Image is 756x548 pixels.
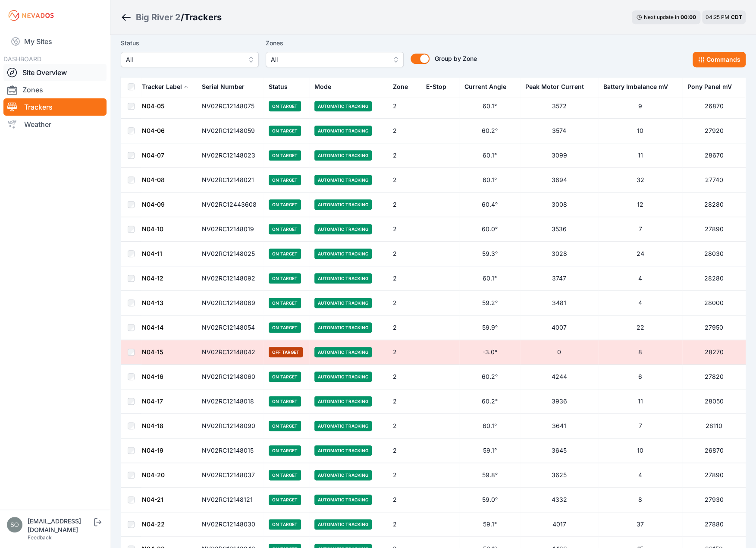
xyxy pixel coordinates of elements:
[388,143,421,168] td: 2
[687,76,739,97] button: Pony Panel mV
[269,126,301,136] span: On Target
[598,217,682,242] td: 7
[644,14,679,20] span: Next update in
[682,242,746,266] td: 28030
[682,291,746,315] td: 28000
[388,365,421,389] td: 2
[197,438,264,463] td: NV02RC12148015
[197,242,264,266] td: NV02RC12148025
[314,273,372,283] span: Automatic Tracking
[388,512,421,537] td: 2
[598,389,682,414] td: 11
[459,242,520,266] td: 59.3°
[197,315,264,340] td: NV02RC12148054
[520,94,598,119] td: 3572
[3,116,107,133] a: Weather
[121,38,259,48] label: Status
[197,168,264,192] td: NV02RC12148021
[598,512,682,537] td: 37
[682,438,746,463] td: 26870
[7,9,55,22] img: Nevados
[598,463,682,488] td: 4
[269,273,301,283] span: On Target
[269,76,295,97] button: Status
[314,519,372,529] span: Automatic Tracking
[426,82,446,91] div: E-Stop
[459,414,520,438] td: 60.1°
[520,315,598,340] td: 4007
[269,101,301,111] span: On Target
[142,397,163,405] a: N04-17
[520,119,598,143] td: 3574
[731,14,742,20] span: CDT
[314,76,338,97] button: Mode
[197,217,264,242] td: NV02RC12148019
[142,127,165,134] a: N04-06
[269,519,301,529] span: On Target
[269,82,288,91] div: Status
[197,192,264,217] td: NV02RC12443608
[197,512,264,537] td: NV02RC12148030
[598,365,682,389] td: 6
[388,488,421,512] td: 2
[459,94,520,119] td: 60.1°
[598,192,682,217] td: 12
[682,512,746,537] td: 27880
[682,94,746,119] td: 26870
[314,249,372,259] span: Automatic Tracking
[682,389,746,414] td: 28050
[598,438,682,463] td: 10
[598,94,682,119] td: 9
[459,512,520,537] td: 59.1°
[706,14,729,20] span: 04:25 PM
[197,291,264,315] td: NV02RC12148069
[598,168,682,192] td: 32
[314,347,372,357] span: Automatic Tracking
[459,266,520,291] td: 60.1°
[598,340,682,365] td: 8
[598,119,682,143] td: 10
[3,81,107,98] a: Zones
[682,143,746,168] td: 28670
[202,82,245,91] div: Serial Number
[271,54,386,65] span: All
[266,52,404,67] button: All
[459,365,520,389] td: 60.2°
[3,64,107,81] a: Site Overview
[269,396,301,406] span: On Target
[598,315,682,340] td: 22
[393,82,408,91] div: Zone
[464,82,506,91] div: Current Angle
[3,98,107,116] a: Trackers
[520,488,598,512] td: 4332
[520,217,598,242] td: 3536
[520,512,598,537] td: 4017
[464,76,513,97] button: Current Angle
[266,38,404,48] label: Zones
[598,488,682,512] td: 8
[314,175,372,185] span: Automatic Tracking
[681,14,696,21] div: 00 : 00
[269,298,301,308] span: On Target
[598,414,682,438] td: 7
[142,176,165,183] a: N04-08
[682,217,746,242] td: 27890
[388,438,421,463] td: 2
[598,291,682,315] td: 4
[142,82,182,91] div: Tracker Label
[314,470,372,480] span: Automatic Tracking
[388,389,421,414] td: 2
[388,266,421,291] td: 2
[126,54,242,65] span: All
[197,94,264,119] td: NV02RC12148075
[459,315,520,340] td: 59.9°
[197,463,264,488] td: NV02RC12148037
[202,76,251,97] button: Serial Number
[314,322,372,333] span: Automatic Tracking
[142,250,162,257] a: N04-11
[388,291,421,315] td: 2
[525,76,591,97] button: Peak Motor Current
[459,291,520,315] td: 59.2°
[682,315,746,340] td: 27950
[314,421,372,431] span: Automatic Tracking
